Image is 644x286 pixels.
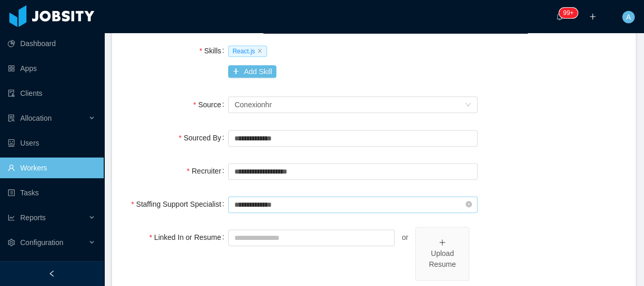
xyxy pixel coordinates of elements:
i: icon: setting [8,239,15,246]
a: icon: userWorkers [8,158,95,178]
i: icon: line-chart [8,214,15,221]
div: Conexionhr [234,97,272,112]
span: Configuration [20,238,63,247]
span: Reports [20,213,46,222]
label: Sourced By [179,134,229,142]
a: icon: robotUsers [8,133,95,153]
label: Staffing Support Specialist [131,200,228,208]
a: icon: profileTasks [8,182,95,203]
label: Skills [199,47,228,55]
i: icon: close [257,48,262,53]
label: Linked In or Resume [149,233,229,241]
sup: 156 [559,8,578,18]
a: icon: appstoreApps [8,58,95,79]
span: A [626,11,631,23]
span: React.js [228,46,267,57]
span: Allocation [20,114,52,122]
button: icon: plusAdd Skill [228,65,276,78]
i: icon: close-circle [466,201,472,207]
i: icon: plus [589,13,596,20]
input: Linked In or Resume [228,230,395,246]
label: Recruiter [187,167,228,175]
a: icon: pie-chartDashboard [8,33,95,54]
i: icon: bell [556,13,563,20]
div: Upload Resume [420,248,465,270]
label: Source [193,101,229,109]
a: icon: auditClients [8,83,95,104]
i: icon: solution [8,115,15,122]
i: icon: plus [439,239,446,246]
div: or [395,227,415,248]
span: icon: plusUpload Resume [416,227,469,280]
